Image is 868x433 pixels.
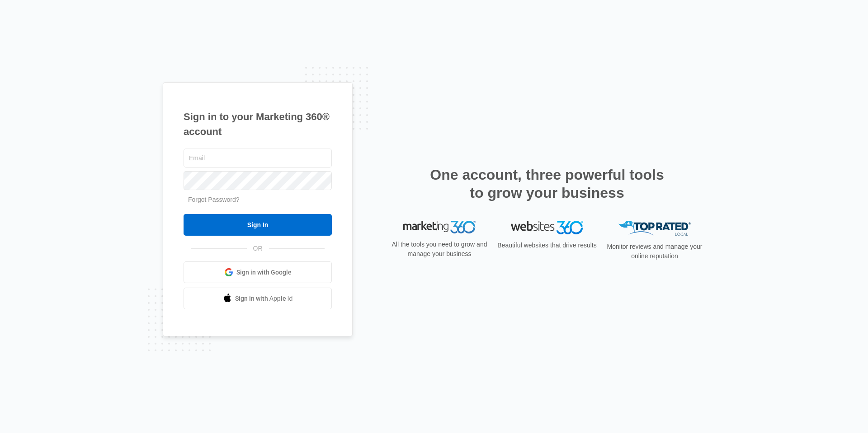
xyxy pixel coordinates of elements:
[427,166,667,202] h2: One account, three powerful tools to grow your business
[235,294,293,303] span: Sign in with Apple Id
[389,240,490,259] p: All the tools you need to grow and manage your business
[184,149,332,168] input: Email
[247,244,269,253] span: OR
[618,221,691,236] img: Top Rated Local
[604,242,705,261] p: Monitor reviews and manage your online reputation
[236,268,292,277] span: Sign in with Google
[188,196,240,203] a: Forgot Password?
[403,221,476,233] img: Marketing 360
[184,214,332,236] input: Sign In
[184,288,332,309] a: Sign in with Apple Id
[184,109,332,139] h1: Sign in to your Marketing 360® account
[496,241,598,250] p: Beautiful websites that drive results
[511,221,583,234] img: Websites 360
[184,261,332,283] a: Sign in with Google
